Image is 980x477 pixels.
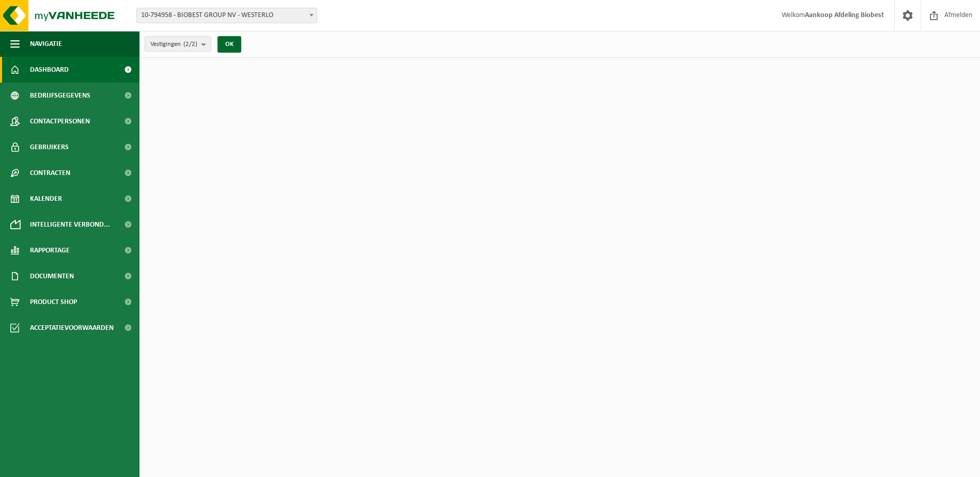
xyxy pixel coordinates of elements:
[30,315,114,341] span: Acceptatievoorwaarden
[30,186,62,212] span: Kalender
[30,134,69,160] span: Gebruikers
[30,83,90,108] span: Bedrijfsgegevens
[30,160,70,186] span: Contracten
[30,263,74,289] span: Documenten
[30,31,62,57] span: Navigatie
[217,36,241,53] button: OK
[145,36,211,52] button: Vestigingen(2/2)
[805,11,884,19] strong: Aankoop Afdeling Biobest
[30,57,69,83] span: Dashboard
[30,237,70,263] span: Rapportage
[137,8,317,23] span: 10-794958 - BIOBEST GROUP NV - WESTERLO
[183,41,197,47] count: (2/2)
[136,8,317,23] span: 10-794958 - BIOBEST GROUP NV - WESTERLO
[150,37,197,52] span: Vestigingen
[30,289,77,315] span: Product Shop
[30,212,110,237] span: Intelligente verbond...
[30,108,90,134] span: Contactpersonen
